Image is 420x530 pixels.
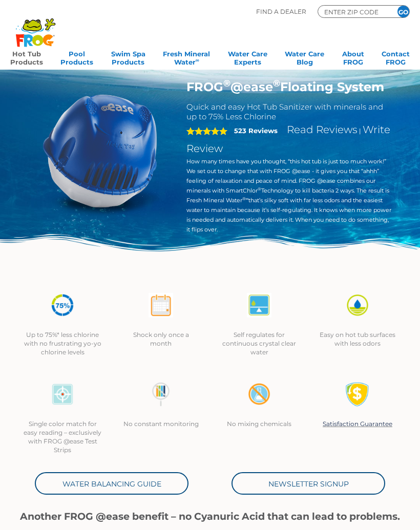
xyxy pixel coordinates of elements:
img: icon-atease-75percent-less [50,293,75,317]
h2: Quick and easy Hot Tub Sanitizer with minerals and up to 75% Less Chlorine [186,102,392,121]
img: no-constant-monitoring1 [149,382,173,407]
img: Frog Products Logo [10,5,61,47]
a: Water CareExperts [228,47,267,67]
p: Shock only once a month [122,330,200,348]
sup: ® [273,78,280,89]
h1: Another FROG @ease benefit – no Cyanuric Acid that can lead to problems. [13,511,407,522]
p: No constant monitoring [122,419,200,428]
a: Hot TubProducts [10,47,43,67]
a: Water Balancing Guide [35,472,188,495]
span: 5 [186,127,227,135]
p: How many times have you thought, “this hot tub is just too much work!” We set out to change that ... [186,157,392,235]
sup: ∞ [196,57,199,63]
a: Read Reviews [287,123,358,136]
sup: ® [223,78,230,89]
p: No mixing chemicals [220,419,298,428]
p: Self regulates for continuous crystal clear water [220,330,298,356]
input: GO [397,6,409,17]
a: AboutFROG [342,47,364,67]
img: hot-tub-product-atease-system.png [29,79,171,222]
p: Easy on hot tub surfaces with less odors [319,330,396,348]
p: Find A Dealer [256,5,306,18]
img: icon-atease-easy-on [345,293,370,317]
sup: ® [258,186,261,192]
a: PoolProducts [60,47,93,67]
a: ContactFROG [382,47,410,67]
a: Fresh MineralWater∞ [163,47,210,67]
a: Newsletter Signup [232,472,385,495]
strong: 523 Reviews [234,126,278,135]
a: Water CareBlog [285,47,324,67]
sup: ®∞ [242,196,249,201]
img: Satisfaction Guarantee Icon [345,382,370,407]
img: atease-icon-shock-once [149,293,173,317]
img: atease-icon-self-regulates [247,293,271,317]
a: Swim SpaProducts [111,47,145,67]
span: | [359,127,361,135]
img: icon-atease-color-match [50,382,75,407]
p: Up to 75%* less chlorine with no frustrating yo-yo chlorine levels [24,330,101,356]
a: Satisfaction Guarantee [323,420,392,428]
h1: FROG @ease Floating System [186,79,392,94]
p: Single color match for easy reading – exclusively with FROG @ease Test Strips [24,419,101,454]
img: no-mixing1 [247,382,271,407]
